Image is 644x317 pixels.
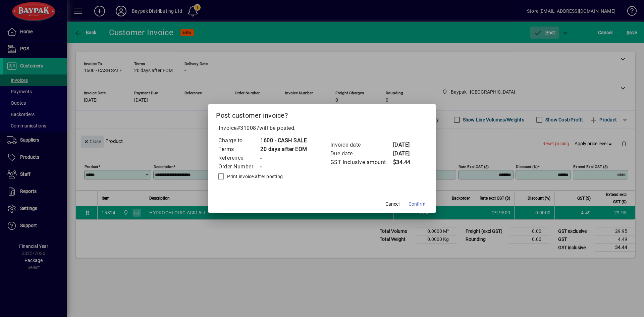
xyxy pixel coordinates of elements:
[382,198,403,210] button: Cancel
[330,141,393,149] td: Invoice date
[406,198,428,210] button: Confirm
[260,136,307,145] td: 1600 - CASH SALE
[330,158,393,167] td: GST inclusive amount
[218,145,260,154] td: Terms
[260,154,307,162] td: -
[409,201,425,208] span: Confirm
[218,162,260,171] td: Order Number
[260,145,307,154] td: 20 days after EOM
[393,158,420,167] td: $34.44
[330,149,393,158] td: Due date
[393,149,420,158] td: [DATE]
[393,141,420,149] td: [DATE]
[237,125,260,131] span: #310087
[218,154,260,162] td: Reference
[208,104,436,124] h2: Post customer invoice?
[216,124,428,132] p: Invoice will be posted .
[226,173,283,180] label: Print invoice after posting
[385,201,399,208] span: Cancel
[260,162,307,171] td: -
[218,136,260,145] td: Charge to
